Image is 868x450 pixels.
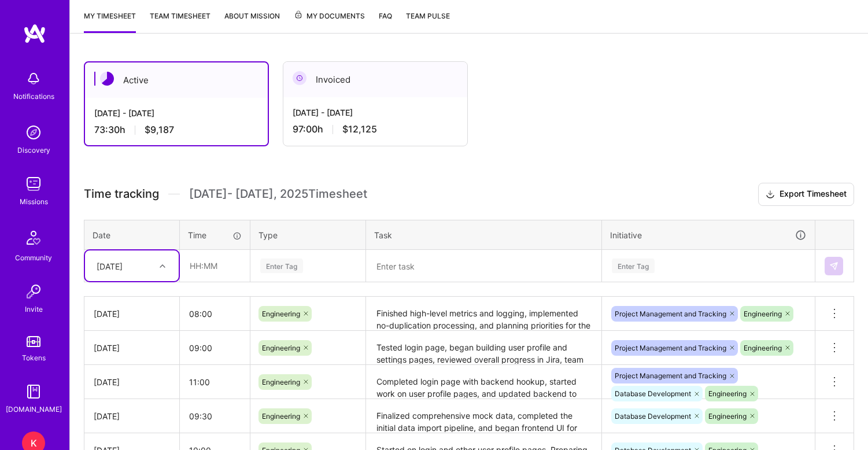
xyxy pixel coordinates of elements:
div: [DATE] [94,308,170,320]
span: Project Management and Tracking [615,371,726,380]
span: $9,187 [145,124,174,136]
span: Engineering [262,309,300,318]
div: Time [188,229,242,241]
span: Engineering [262,378,300,386]
input: HH:MM [180,333,250,363]
div: Discovery [17,144,50,156]
a: Team timesheet [150,10,210,33]
span: Engineering [708,389,747,398]
img: guide book [22,380,45,403]
span: $12,125 [342,123,377,135]
div: Tokens [22,352,46,364]
th: Task [366,220,602,250]
button: Export Timesheet [758,183,854,206]
span: Engineering [744,309,782,318]
input: HH:MM [180,298,250,329]
textarea: Tested login page, began building user profile and settings pages, reviewed overall progress in J... [367,332,600,364]
i: icon Chevron [160,263,165,269]
span: Engineering [262,344,300,352]
img: teamwork [22,172,45,196]
span: Engineering [262,412,300,421]
div: Initiative [610,228,807,242]
input: HH:MM [180,367,250,397]
div: Enter Tag [260,257,303,275]
img: Invite [22,280,45,303]
span: Project Management and Tracking [615,344,726,352]
div: Community [15,252,52,264]
img: Submit [829,261,839,271]
div: [DATE] - [DATE] [94,107,258,119]
i: icon Download [766,189,775,201]
a: About Mission [224,10,280,33]
div: Missions [20,196,48,208]
img: logo [23,23,46,44]
th: Date [84,220,180,250]
img: Active [100,72,114,86]
div: [DATE] [94,410,170,422]
span: Database Development [615,389,691,398]
span: Project Management and Tracking [615,309,726,318]
img: Community [20,224,47,252]
div: [DATE] [94,342,170,354]
div: [DOMAIN_NAME] [6,403,62,415]
textarea: Finalized comprehensive mock data, completed the initial data import pipeline, and began frontend... [367,400,600,432]
img: bell [22,67,45,90]
div: Active [85,62,268,98]
img: discovery [22,121,45,144]
div: Notifications [13,90,54,102]
th: Type [250,220,366,250]
div: [DATE] [94,376,170,388]
div: 97:00 h [293,123,458,135]
div: Enter Tag [612,257,655,275]
div: [DATE] - [DATE] [293,106,458,119]
span: Team Pulse [406,12,450,20]
textarea: Completed login page with backend hookup, started work on user profile pages, and updated backend... [367,366,600,398]
input: HH:MM [180,401,250,431]
span: Engineering [708,412,747,421]
div: Invite [25,303,43,315]
span: Time tracking [84,187,159,201]
textarea: Finished high-level metrics and logging, implemented no-duplication processing, and planning prio... [367,298,600,330]
span: Database Development [615,412,691,421]
div: [DATE] [97,260,123,272]
span: Engineering [744,344,782,352]
a: Team Pulse [406,10,450,33]
img: tokens [27,336,40,347]
a: FAQ [379,10,392,33]
div: 73:30 h [94,124,258,136]
a: My timesheet [84,10,136,33]
img: Invoiced [293,71,306,85]
a: My Documents [294,10,365,33]
div: Invoiced [283,62,467,97]
input: HH:MM [180,250,249,281]
span: My Documents [294,10,365,23]
span: [DATE] - [DATE] , 2025 Timesheet [189,187,367,201]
